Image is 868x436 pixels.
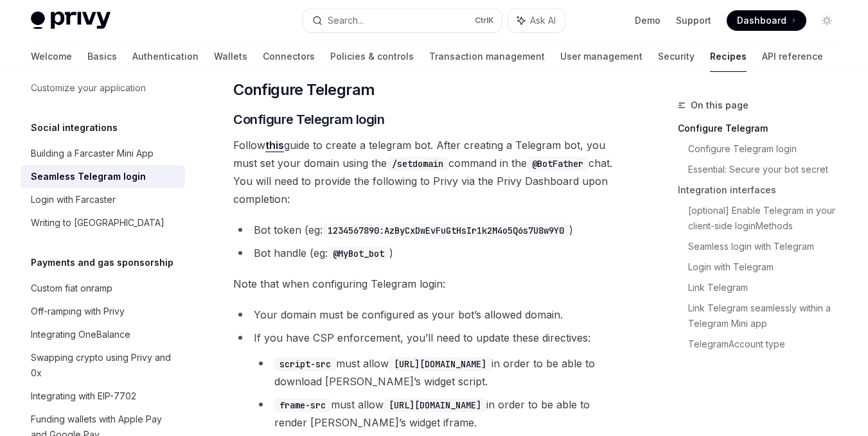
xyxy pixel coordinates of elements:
[688,334,847,354] a: TelegramAccount type
[710,41,747,72] a: Recipes
[31,169,146,184] div: Seamless Telegram login
[233,306,619,324] li: Your domain must be configured as your bot’s allowed domain.
[233,80,375,100] span: Configure Telegram
[737,14,786,27] span: Dashboard
[389,357,492,371] code: [URL][DOMAIN_NAME]
[21,142,185,165] a: Building a Farcaster Mini App
[328,247,389,261] code: @MyBot_bot
[21,188,185,211] a: Login with Farcaster
[762,41,823,72] a: API reference
[688,159,847,180] a: Essential: Secure your bot secret
[254,396,619,432] li: must allow in order to be able to render [PERSON_NAME]’s widget iframe.
[676,14,711,27] a: Support
[688,277,847,298] a: Link Telegram
[303,9,502,32] button: Search...CtrlK
[21,165,185,188] a: Seamless Telegram login
[21,385,185,408] a: Integrating with EIP-7702
[475,15,494,26] span: Ctrl K
[727,10,806,31] a: Dashboard
[233,221,619,239] li: Bot token (eg: )
[21,211,185,234] a: Writing to [GEOGRAPHIC_DATA]
[678,180,847,200] a: Integration interfaces
[31,350,177,381] div: Swapping crypto using Privy and 0x
[635,14,660,27] a: Demo
[214,41,247,72] a: Wallets
[508,9,565,32] button: Ask AI
[691,98,748,113] span: On this page
[274,357,336,371] code: script-src
[31,281,112,296] div: Custom fiat onramp
[688,200,847,236] a: [optional] Enable Telegram in your client-side loginMethods
[31,388,136,404] div: Integrating with EIP-7702
[688,236,847,257] a: Seamless login with Telegram
[263,41,315,72] a: Connectors
[233,275,619,293] span: Note that when configuring Telegram login:
[323,223,569,238] code: 1234567890:AzByCxDwEvFuGtHsIr1k2M4o5Q6s7U8w9Y0
[688,139,847,159] a: Configure Telegram login
[233,329,619,432] li: If you have CSP enforcement, you’ll need to update these directives:
[132,41,199,72] a: Authentication
[384,398,486,412] code: [URL][DOMAIN_NAME]
[21,346,185,385] a: Swapping crypto using Privy and 0x
[560,41,642,72] a: User management
[530,14,556,27] span: Ask AI
[21,277,185,300] a: Custom fiat onramp
[233,136,619,208] span: Follow guide to create a telegram bot. After creating a Telegram bot, you must set your domain us...
[31,146,154,161] div: Building a Farcaster Mini App
[31,192,116,207] div: Login with Farcaster
[87,41,117,72] a: Basics
[387,157,448,171] code: /setdomain
[330,41,414,72] a: Policies & controls
[31,327,130,342] div: Integrating OneBalance
[429,41,545,72] a: Transaction management
[274,398,331,412] code: frame-src
[233,244,619,262] li: Bot handle (eg: )
[658,41,695,72] a: Security
[688,257,847,277] a: Login with Telegram
[31,215,164,231] div: Writing to [GEOGRAPHIC_DATA]
[254,354,619,390] li: must allow in order to be able to download [PERSON_NAME]’s widget script.
[527,157,589,171] code: @BotFather
[31,12,111,30] img: light logo
[31,304,125,319] div: Off-ramping with Privy
[31,255,173,270] h5: Payments and gas sponsorship
[21,323,185,346] a: Integrating OneBalance
[31,120,118,135] h5: Social integrations
[688,298,847,334] a: Link Telegram seamlessly within a Telegram Mini app
[328,13,364,28] div: Search...
[817,10,837,31] button: Toggle dark mode
[678,118,847,139] a: Configure Telegram
[233,110,384,128] span: Configure Telegram login
[265,139,284,152] a: this
[21,300,185,323] a: Off-ramping with Privy
[31,41,72,72] a: Welcome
